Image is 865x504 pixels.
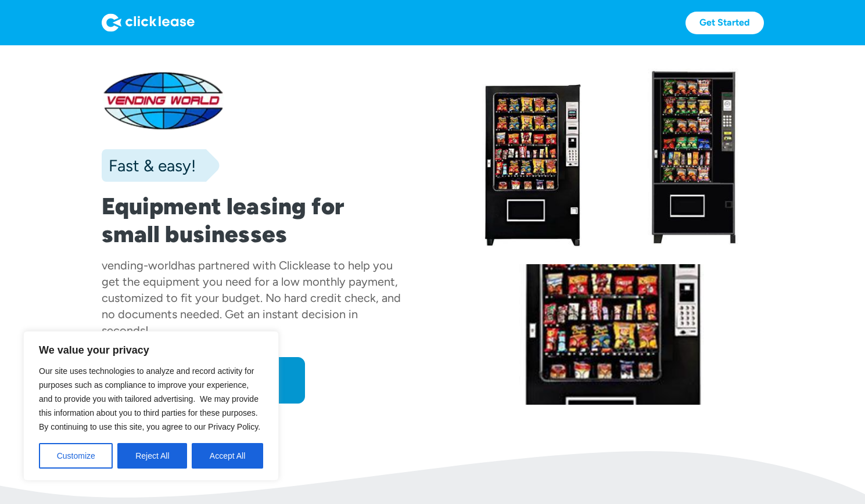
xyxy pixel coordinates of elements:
[39,366,260,431] span: Our site uses technologies to analyze and record activity for purposes such as compliance to impr...
[102,192,403,248] h1: Equipment leasing for small businesses
[39,343,263,357] p: We value your privacy
[102,258,401,337] div: has partnered with Clicklease to help you get the equipment you need for a low monthly payment, c...
[102,154,196,177] div: Fast & easy!
[117,443,187,469] button: Reject All
[102,258,178,272] div: vending-world
[39,443,113,469] button: Customize
[192,443,263,469] button: Accept All
[23,331,279,481] div: We value your privacy
[685,12,764,34] a: Get Started
[102,13,195,32] img: Logo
